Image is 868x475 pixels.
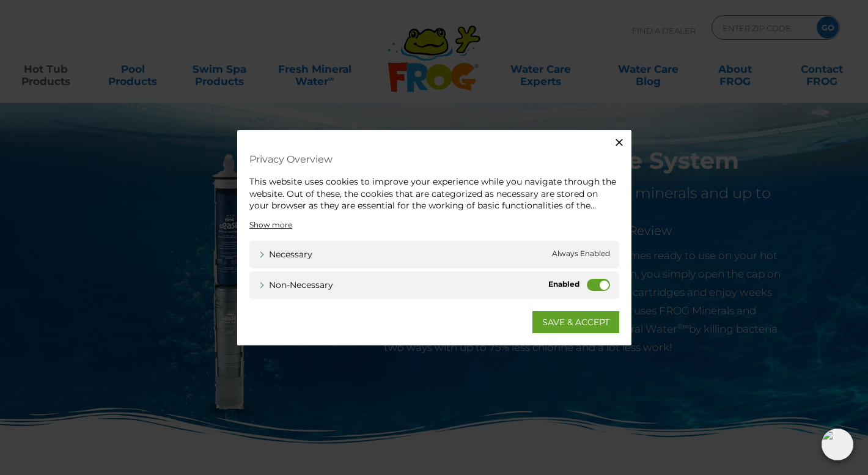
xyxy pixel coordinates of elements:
h4: Privacy Overview [249,149,619,170]
a: Show more [249,219,292,230]
span: Always Enabled [552,248,610,260]
a: SAVE & ACCEPT [532,311,619,333]
a: Necessary [259,248,312,260]
a: Non-necessary [259,278,333,291]
img: openIcon [822,429,853,460]
div: This website uses cookies to improve your experience while you navigate through the website. Out ... [249,176,619,212]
